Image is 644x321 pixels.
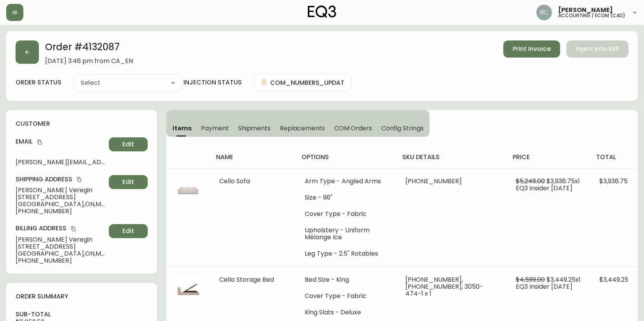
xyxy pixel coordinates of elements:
[45,40,133,58] h2: Order # 4132087
[305,194,387,201] li: Size - 96"
[16,175,106,184] h4: Shipping Address
[405,177,462,186] span: [PHONE_NUMBER]
[219,177,250,186] span: Cello Sofa
[513,45,551,53] span: Print Invoice
[405,275,483,298] span: [PHONE_NUMBER], [PHONE_NUMBER], 3050-474-1 x 1
[546,275,581,284] span: $3,449.25 x 1
[16,257,106,264] span: [PHONE_NUMBER]
[183,78,242,87] h4: injection status
[503,40,560,58] button: Print Invoice
[70,225,77,233] button: copy
[36,138,44,146] button: copy
[216,153,289,161] h4: name
[516,177,545,186] span: $5,249.00
[599,275,628,284] span: $3,449.25
[173,124,192,132] span: Items
[513,153,584,161] h4: price
[305,309,387,316] li: King Slats - Deluxe
[16,201,106,208] span: [GEOGRAPHIC_DATA] , ON , M4X 1V7 , CA
[16,159,106,166] span: [PERSON_NAME][EMAIL_ADDRESS][DOMAIN_NAME]
[305,276,387,283] li: Bed Size - King
[16,194,106,201] span: [STREET_ADDRESS]
[16,187,106,194] span: [PERSON_NAME] Veregin
[122,140,134,149] span: Edit
[381,124,423,132] span: Config Strings
[109,137,148,151] button: Edit
[516,184,572,193] span: EQ3 Insider [DATE]
[16,236,106,243] span: [PERSON_NAME] Veregin
[305,210,387,218] li: Cover Type - Fabric
[16,208,106,215] span: [PHONE_NUMBER]
[16,78,61,87] label: order status
[16,243,106,250] span: [STREET_ADDRESS]
[402,153,500,161] h4: sku details
[280,124,325,132] span: Replacements
[536,5,552,20] img: f4ba4e02bd060be8f1386e3ca455bd0e
[109,224,148,238] button: Edit
[305,250,387,257] li: Leg Type - 2.5" Rotables
[122,227,134,235] span: Edit
[122,178,134,186] span: Edit
[176,276,201,301] img: 45241420-8630-4ac5-a831-cec8f4bef19eOptional[cello-queen-fabric-storage-bed].jpg
[16,250,106,257] span: [GEOGRAPHIC_DATA] , ON , M4T 1E3 , CA
[16,224,106,233] h4: Billing Address
[109,175,148,189] button: Edit
[16,310,148,319] h4: sub-total
[16,119,148,128] h4: customer
[596,153,632,161] h4: total
[334,124,372,132] span: COM Orders
[599,177,628,186] span: $3,936.75
[516,282,572,291] span: EQ3 Insider [DATE]
[201,124,229,132] span: Payment
[558,13,625,18] h5: accounting / ecom (cad)
[305,178,387,185] li: Arm Type - Angled Arms
[16,137,106,146] h4: Email
[558,7,613,13] span: [PERSON_NAME]
[302,153,390,161] h4: options
[238,124,271,132] span: Shipments
[75,175,83,183] button: copy
[16,292,148,301] h4: order summary
[305,227,387,241] li: Upholstery - Uniform Mélange Ice
[176,178,201,203] img: c5d2ca1b-892c-4fd1-9775-0a61c35ceee8.jpg
[219,275,274,284] span: Cello Storage Bed
[308,5,337,18] img: logo
[546,177,580,186] span: $3,936.75 x 1
[305,293,387,300] li: Cover Type - Fabric
[516,275,545,284] span: $4,599.00
[45,58,133,65] span: [DATE] 3:46 pm from CA_EN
